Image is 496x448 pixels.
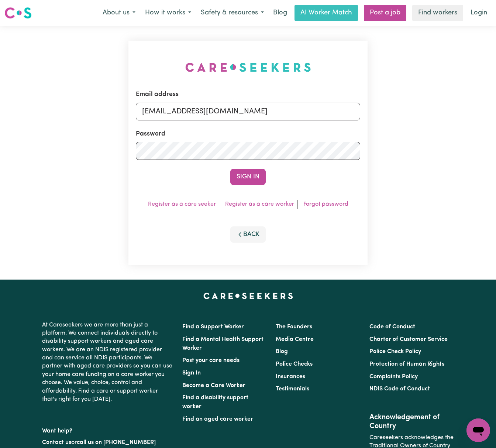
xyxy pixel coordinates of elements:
[196,5,269,21] button: Safety & resources
[466,418,490,442] iframe: Button to launch messaging window
[182,336,263,351] a: Find a Mental Health Support Worker
[294,5,358,21] a: AI Worker Match
[98,5,140,21] button: About us
[148,201,216,207] a: Register as a care seeker
[276,324,312,330] a: The Founders
[364,5,406,21] a: Post a job
[369,361,444,367] a: Protection of Human Rights
[369,386,430,392] a: NDIS Code of Conduct
[466,5,492,21] a: Login
[369,374,418,380] a: Complaints Policy
[182,324,244,330] a: Find a Support Worker
[276,361,313,367] a: Police Checks
[276,374,305,380] a: Insurances
[140,5,196,21] button: How it works
[136,129,165,139] label: Password
[230,226,266,243] button: Back
[369,349,421,355] a: Police Check Policy
[203,293,293,299] a: Careseekers home page
[369,336,448,342] a: Charter of Customer Service
[369,413,454,431] h2: Acknowledgement of Country
[230,169,266,185] button: Sign In
[42,318,173,407] p: At Careseekers we are more than just a platform. We connect individuals directly to disability su...
[42,424,173,435] p: Want help?
[182,416,253,422] a: Find an aged care worker
[225,201,294,207] a: Register as a care worker
[276,386,309,392] a: Testimonials
[4,4,32,21] a: Careseekers logo
[276,349,288,355] a: Blog
[77,440,156,445] a: call us on [PHONE_NUMBER]
[303,201,348,207] a: Forgot password
[269,5,292,21] a: Blog
[182,383,245,389] a: Become a Care Worker
[182,370,201,376] a: Sign In
[136,103,360,120] input: Email address
[4,6,32,20] img: Careseekers logo
[369,324,415,330] a: Code of Conduct
[412,5,463,21] a: Find workers
[276,336,314,342] a: Media Centre
[136,90,179,99] label: Email address
[182,358,240,363] a: Post your care needs
[182,395,248,410] a: Find a disability support worker
[42,440,71,445] a: Contact us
